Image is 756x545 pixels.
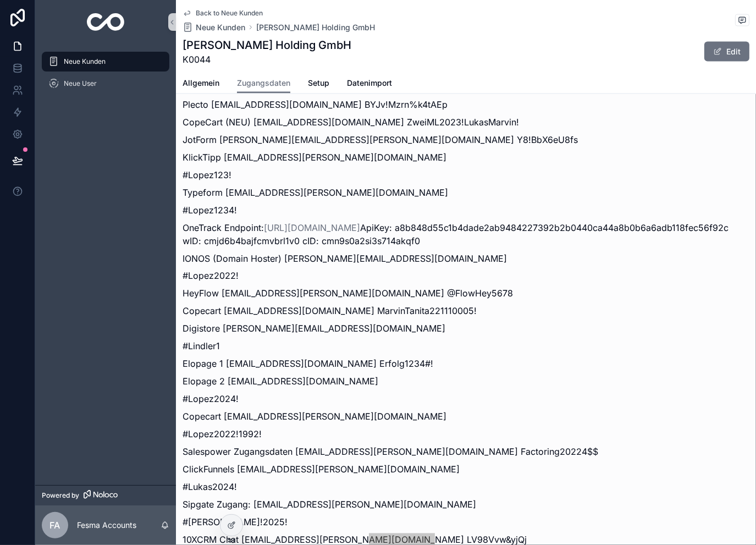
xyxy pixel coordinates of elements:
a: Allgemein [183,73,219,95]
p: Plecto [EMAIL_ADDRESS][DOMAIN_NAME] BYJv!Mzrn%k4tAEp [183,98,749,111]
p: KlickTipp [EMAIL_ADDRESS][PERSON_NAME][DOMAIN_NAME] [183,151,749,164]
p: Copecart [EMAIL_ADDRESS][DOMAIN_NAME] MarvinTanita221110005! [183,305,749,318]
h1: [PERSON_NAME] Holding GmbH [183,37,351,53]
a: Powered by [35,485,176,505]
p: Elopage 1 [EMAIL_ADDRESS][DOMAIN_NAME] Erfolg1234#! [183,357,749,371]
span: K0044 [183,53,351,66]
span: Back to Neue Kunden [196,9,263,18]
a: [URL][DOMAIN_NAME] [264,222,360,233]
button: Edit [704,42,749,62]
span: Neue User [64,79,97,88]
span: Setup [308,78,329,89]
span: Allgemein [183,78,219,89]
p: Fesma Accounts [77,520,136,531]
a: Setup [308,73,329,95]
span: FA [50,519,60,532]
span: Neue Kunden [196,22,245,33]
p: Elopage 2 [EMAIL_ADDRESS][DOMAIN_NAME] [183,375,749,388]
div: scrollable content [35,44,176,108]
a: Neue User [42,74,169,93]
a: Back to Neue Kunden [183,9,263,18]
p: ClickFunnels [EMAIL_ADDRESS][PERSON_NAME][DOMAIN_NAME] [183,463,749,476]
p: CopeCart (NEU) [EMAIL_ADDRESS][DOMAIN_NAME] ZweiML2023!LukasMarvin! [183,115,749,129]
p: IONOS (Domain Hoster) [PERSON_NAME][EMAIL_ADDRESS][DOMAIN_NAME] [183,252,749,265]
p: JotForm [PERSON_NAME][EMAIL_ADDRESS][PERSON_NAME][DOMAIN_NAME] Y8!BbX6eU8fs [183,133,749,146]
p: OneTrack Endpoint: ApiKey: a8b848d55c1b4dade2ab9484227392b2b0440ca44a8b0b6a6adb118fec56f92c wID: ... [183,221,749,247]
a: Datenimport [347,73,392,95]
a: Neue Kunden [183,22,245,33]
a: Neue Kunden [42,52,169,71]
img: App logo [87,13,125,31]
p: HeyFlow [EMAIL_ADDRESS][PERSON_NAME][DOMAIN_NAME] @FlowHey5678 [183,287,749,300]
a: Zugangsdaten [237,73,290,94]
span: Zugangsdaten [237,78,290,89]
p: Sipgate Zugang: [EMAIL_ADDRESS][PERSON_NAME][DOMAIN_NAME] [183,498,749,511]
p: Copecart [EMAIL_ADDRESS][PERSON_NAME][DOMAIN_NAME] [183,410,749,423]
p: Typeform [EMAIL_ADDRESS][PERSON_NAME][DOMAIN_NAME] [183,186,749,199]
span: Neue Kunden [64,57,106,66]
span: Datenimport [347,78,392,89]
p: Salespower Zugangsdaten [EMAIL_ADDRESS][PERSON_NAME][DOMAIN_NAME] Factoring20224$$ [183,445,749,459]
a: [PERSON_NAME] Holding GmbH [256,22,375,33]
span: Powered by [42,491,79,500]
p: Digistore [PERSON_NAME][EMAIL_ADDRESS][DOMAIN_NAME] [183,322,749,335]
